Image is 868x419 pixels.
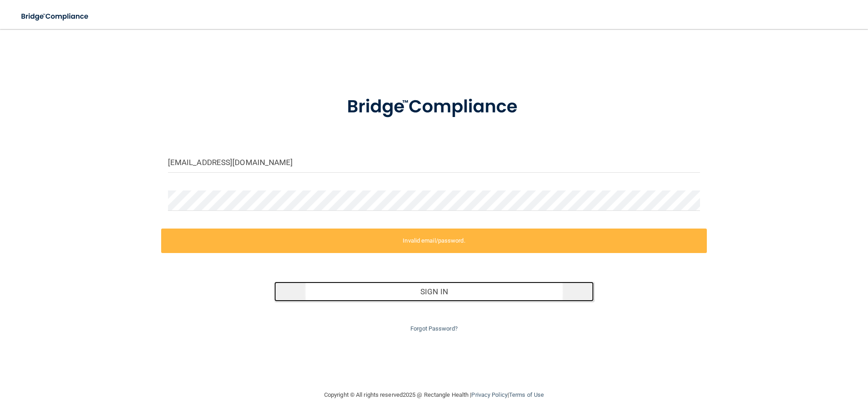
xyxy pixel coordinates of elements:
[471,391,507,398] a: Privacy Policy
[410,325,458,332] a: Forgot Password?
[274,282,594,302] button: Sign In
[268,380,600,409] div: Copyright © All rights reserved 2025 @ Rectangle Health | |
[711,355,857,391] iframe: Drift Widget Chat Controller
[14,7,97,26] img: bridge_compliance_login_screen.278c3ca4.svg
[168,152,700,173] input: Email
[509,391,544,398] a: Terms of Use
[328,83,540,131] img: bridge_compliance_login_screen.278c3ca4.svg
[161,229,707,253] label: Invalid email/password.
